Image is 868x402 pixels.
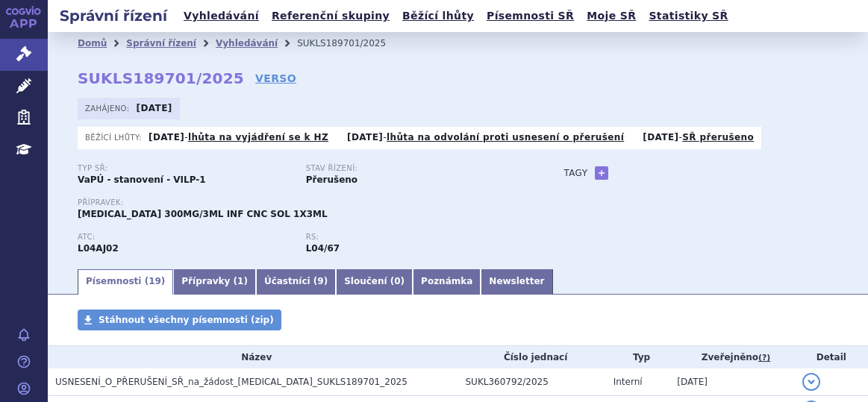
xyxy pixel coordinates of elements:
[458,368,606,396] td: SUKL360792/2025
[78,209,328,219] span: [MEDICAL_DATA] 300MG/3ML INF CNC SOL 1X3ML
[758,353,770,363] abbr: (?)
[237,276,243,286] span: 1
[78,38,107,48] a: Domů
[173,269,256,295] a: Přípravky (1)
[267,6,394,26] a: Referenční skupiny
[149,276,161,286] span: 19
[216,38,278,48] a: Vyhledávání
[347,132,383,142] strong: [DATE]
[179,6,263,26] a: Vyhledávání
[48,5,179,26] h2: Správní řízení
[149,132,184,142] strong: [DATE]
[78,175,206,185] strong: VaPÚ - stanovení - VILP-1
[795,346,868,368] th: Detail
[394,276,400,286] span: 0
[78,243,119,254] strong: RAVULIZUMAB
[78,233,291,242] p: ATC:
[482,6,578,26] a: Písemnosti SŘ
[387,132,624,142] a: lhůta na odvolání proti usnesení o přerušení
[481,269,552,295] a: Newsletter
[48,346,458,368] th: Název
[126,38,196,48] a: Správní řízení
[99,315,274,325] span: Stáhnout všechny písemnosti (zip)
[306,243,340,254] strong: ravulizumab
[78,164,291,173] p: Typ SŘ:
[78,269,173,295] a: Písemnosti (19)
[398,6,478,26] a: Běžící lhůty
[55,377,408,387] span: USNESENÍ_O_PŘERUŠENÍ_SŘ_na_žádost_ULTOMIRIS_SUKLS189701_2025
[613,377,643,387] span: Interní
[297,32,405,54] li: SUKLS189701/2025
[458,346,606,368] th: Číslo jednací
[85,131,145,143] span: Běžící lhůty:
[306,175,357,185] strong: Přerušeno
[802,373,820,391] button: detail
[582,6,640,26] a: Moje SŘ
[78,69,244,87] strong: SUKLS189701/2025
[563,164,587,182] h3: Tagy
[669,368,794,396] td: [DATE]
[85,102,132,114] span: Zahájeno:
[306,164,519,173] p: Stav řízení:
[643,131,754,143] p: -
[255,71,296,86] a: VERSO
[606,346,670,368] th: Typ
[78,310,281,330] a: Stáhnout všechny písemnosti (zip)
[413,269,481,295] a: Poznámka
[306,233,519,242] p: RS:
[149,131,328,143] p: -
[188,132,328,142] a: lhůta na vyjádření se k HZ
[137,103,172,113] strong: [DATE]
[78,198,534,207] p: Přípravek:
[644,6,732,26] a: Statistiky SŘ
[669,346,794,368] th: Zveřejněno
[256,269,336,295] a: Účastníci (9)
[317,276,323,286] span: 9
[347,131,624,143] p: -
[643,132,678,142] strong: [DATE]
[336,269,413,295] a: Sloučení (0)
[682,132,754,142] a: SŘ přerušeno
[595,166,608,180] a: +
